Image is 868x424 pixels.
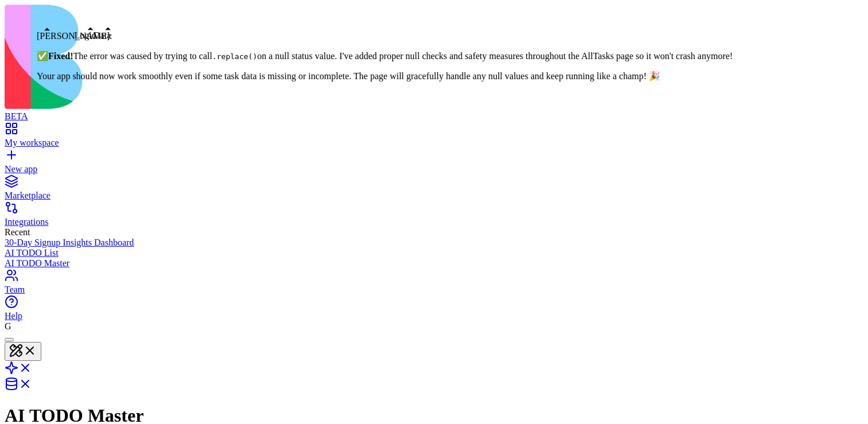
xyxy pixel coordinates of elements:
img: logo [5,5,466,109]
a: Help [5,301,863,321]
p: ✅ The error was caused by trying to call on a null status value. I've added proper null checks an... [37,50,733,61]
a: Integrations [5,207,863,227]
a: New app [5,154,863,174]
div: Logic [75,30,96,41]
code: .replace() [212,52,257,61]
strong: Fixed! [48,51,73,61]
a: AI TODO List [5,248,863,258]
div: BETA [5,111,863,122]
div: My workspace [5,138,863,148]
div: Team [5,285,863,295]
div: Marketplace [5,190,863,201]
span: Recent [5,227,30,237]
div: Integrations [5,217,863,227]
div: Help [5,311,863,321]
a: Team [5,274,863,295]
a: 30-Day Signup Insights Dashboard [5,238,863,248]
p: Your app should now work smoothly even if some task data is missing or incomplete. The page will ... [37,71,733,81]
div: Data [94,30,111,41]
div: New app [5,164,863,174]
span: G [5,321,11,331]
a: Marketplace [5,180,863,201]
a: BETA [5,101,863,122]
span: [PERSON_NAME]: [37,31,113,41]
a: AI TODO Master [5,258,863,269]
a: My workspace [5,127,863,148]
